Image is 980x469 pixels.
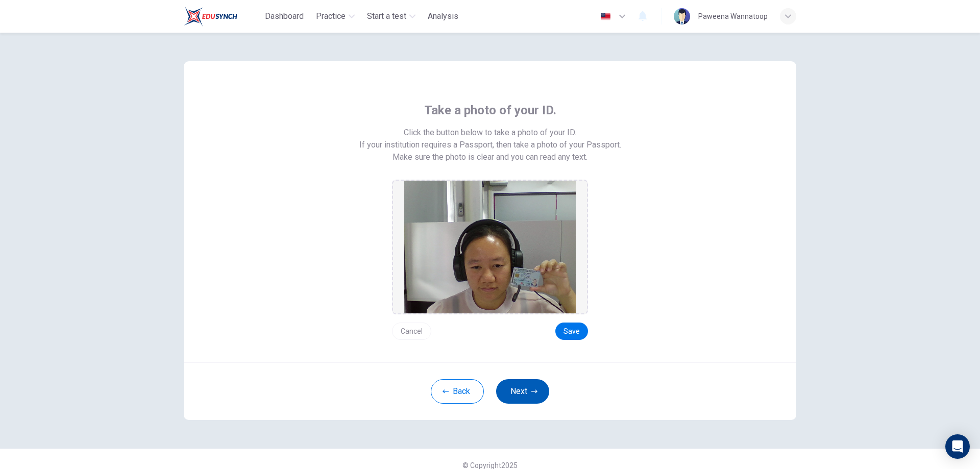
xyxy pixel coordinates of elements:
[184,6,237,27] img: Train Test logo
[367,10,406,22] span: Start a test
[359,127,621,151] span: Click the button below to take a photo of your ID. If your institution requires a Passport, then ...
[392,323,431,340] button: Cancel
[312,7,359,26] button: Practice
[184,6,261,27] a: Train Test logo
[265,10,304,22] span: Dashboard
[428,10,458,22] span: Analysis
[393,151,587,163] span: Make sure the photo is clear and you can read any text.
[424,102,556,118] span: Take a photo of your ID.
[261,7,308,26] button: Dashboard
[674,8,690,24] img: Profile picture
[698,10,768,22] div: Paweena Wannatoop
[945,434,970,459] div: Open Intercom Messenger
[431,379,484,404] button: Back
[555,323,588,340] button: Save
[424,7,462,26] button: Analysis
[404,181,576,313] img: preview screemshot
[316,10,346,22] span: Practice
[599,13,612,20] img: en
[363,7,420,26] button: Start a test
[496,379,549,404] button: Next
